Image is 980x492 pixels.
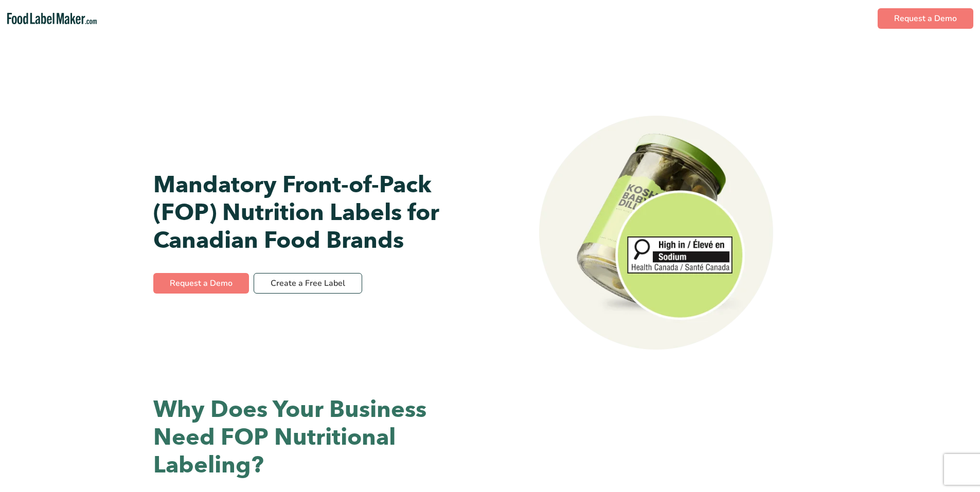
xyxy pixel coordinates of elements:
[539,116,786,350] img: Glass jar of kosher baby dill pickles featuring a Health Canada front-of-pack label warning in a ...
[153,396,475,479] h2: Why Does Your Business Need FOP Nutritional Labeling?
[878,8,973,29] a: Request a Demo
[153,273,249,294] a: Request a Demo
[153,171,452,254] h1: Mandatory Front-of-Pack (FOP) Nutrition Labels for Canadian Food Brands
[254,273,362,294] a: Create a Free Label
